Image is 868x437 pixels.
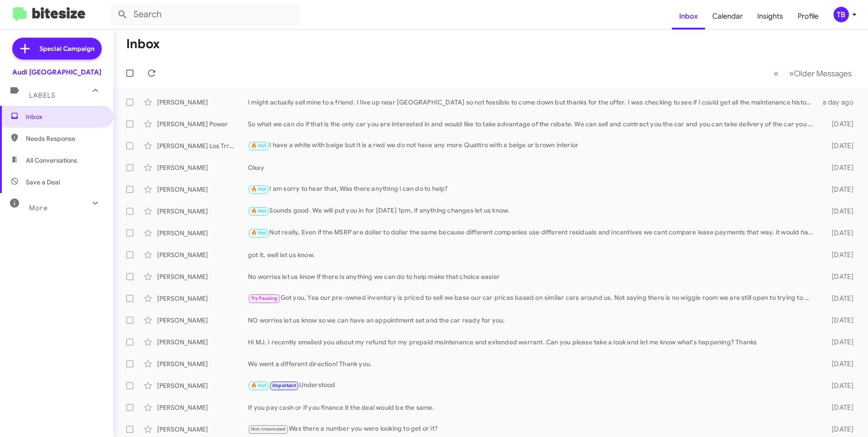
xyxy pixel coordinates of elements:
[833,7,849,22] div: TB
[817,119,861,129] div: [DATE]
[26,156,77,165] span: All Conversations
[817,98,861,107] div: a day ago
[248,272,817,281] div: No worries let us know if there is anything we can do to help make that choice easier
[157,207,248,216] div: [PERSON_NAME]
[157,228,248,238] div: [PERSON_NAME]
[817,403,861,412] div: [DATE]
[248,140,817,151] div: I have a white with beige but it is a rwd we do not have any more Quattro with a beige or brown i...
[248,380,817,391] div: Understood
[672,3,705,30] a: Inbox
[157,316,248,325] div: [PERSON_NAME]
[248,359,817,368] div: We went a different direction! Thank you.
[817,359,861,368] div: [DATE]
[248,228,817,238] div: Not really, Even if the MSRP are dollar to dollar the same because different companies use differ...
[817,338,861,347] div: [DATE]
[769,64,857,83] nav: Page navigation example
[784,64,857,83] button: Next
[272,382,296,388] span: Important
[817,272,861,281] div: [DATE]
[248,403,817,412] div: If you pay cash or if you finance it the deal would be the same.
[817,163,861,172] div: [DATE]
[248,338,817,347] div: Hi MJ, I recently emailed you about my refund for my prepaid maintenance and extended warrant. Ca...
[826,7,858,22] button: TB
[126,37,160,51] h1: Inbox
[251,230,266,236] span: 🔥 Hot
[251,295,277,301] span: Try Pausing
[251,208,266,214] span: 🔥 Hot
[157,294,248,303] div: [PERSON_NAME]
[817,294,861,303] div: [DATE]
[817,381,861,390] div: [DATE]
[157,163,248,172] div: [PERSON_NAME]
[248,316,817,325] div: NO worries let us know so we can have an appointment set and the car ready for you.
[817,316,861,325] div: [DATE]
[248,98,817,107] div: I might actually sell mine to a friend. I live up near [GEOGRAPHIC_DATA] so not feasible to come ...
[110,4,301,25] input: Search
[157,338,248,347] div: [PERSON_NAME]
[817,207,861,216] div: [DATE]
[817,425,861,434] div: [DATE]
[817,185,861,194] div: [DATE]
[12,68,101,77] div: Audi [GEOGRAPHIC_DATA]
[248,163,817,172] div: Okay
[157,119,248,129] div: [PERSON_NAME] Power
[705,3,750,30] a: Calendar
[39,44,94,53] span: Special Campaign
[251,143,266,149] span: 🔥 Hot
[12,38,102,60] a: Special Campaign
[26,178,60,187] span: Save a Deal
[157,250,248,259] div: [PERSON_NAME]
[251,382,266,388] span: 🔥 Hot
[157,272,248,281] div: [PERSON_NAME]
[817,250,861,259] div: [DATE]
[157,425,248,434] div: [PERSON_NAME]
[157,381,248,390] div: [PERSON_NAME]
[248,250,817,259] div: got it, well let us know.
[817,141,861,150] div: [DATE]
[26,134,103,143] span: Needs Response
[248,184,817,194] div: I am sorry to hear that, Was there anything i can do to help?
[29,91,55,99] span: Labels
[789,68,794,79] span: »
[794,69,852,79] span: Older Messages
[157,359,248,368] div: [PERSON_NAME]
[817,228,861,238] div: [DATE]
[774,68,779,79] span: «
[157,98,248,107] div: [PERSON_NAME]
[251,186,266,192] span: 🔥 Hot
[157,141,248,150] div: [PERSON_NAME] Los Trrenas
[157,403,248,412] div: [PERSON_NAME]
[29,204,48,212] span: More
[790,3,826,30] a: Profile
[248,206,817,216] div: Sounds good. We will put you in for [DATE] 1pm, if anything changes let us know.
[157,185,248,194] div: [PERSON_NAME]
[251,426,286,432] span: Not-Interested
[750,3,790,30] a: Insights
[248,424,817,434] div: Was there a number you were looking to get or it?
[768,64,784,83] button: Previous
[248,293,817,303] div: Got you, Yea our pre-owned inventory is priced to sell we base our car prices based on similar ca...
[248,119,817,129] div: So what we can do if that is the only car you are interested in and would like to take advantage ...
[26,112,103,121] span: Inbox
